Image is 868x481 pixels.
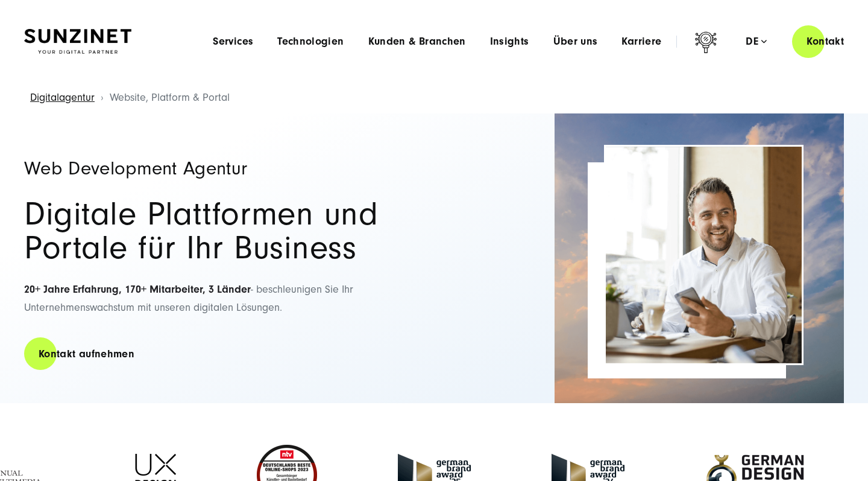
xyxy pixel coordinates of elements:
a: Insights [490,36,529,48]
span: Website, Platform & Portal [110,91,230,104]
h2: Digitale Plattformen und Portale für Ihr Business [24,197,446,265]
strong: 20+ Jahre Erfahrung, 170+ Mitarbeiter, 3 Länder [24,283,251,296]
img: Full-Service Digitalagentur SUNZINET - E-Commerce Beratung [606,147,802,363]
span: - beschleunigen Sie Ihr Unternehmenswachstum mit unseren digitalen Lösungen. [24,283,353,314]
a: Kontakt aufnehmen [24,337,149,371]
a: Digitalagentur [30,91,95,104]
a: Services [213,36,253,48]
div: de [746,36,767,48]
img: SUNZINET Full Service Digital Agentur [24,29,131,54]
img: Full-Service Digitalagentur SUNZINET - Business Applications Web & Cloud_2 [555,113,844,403]
a: Technologien [277,36,344,48]
a: Kontakt [792,24,858,59]
a: Karriere [621,36,661,48]
h1: Web Development Agentur [24,159,446,178]
a: Über uns [553,36,598,48]
a: Kunden & Branchen [368,36,466,48]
